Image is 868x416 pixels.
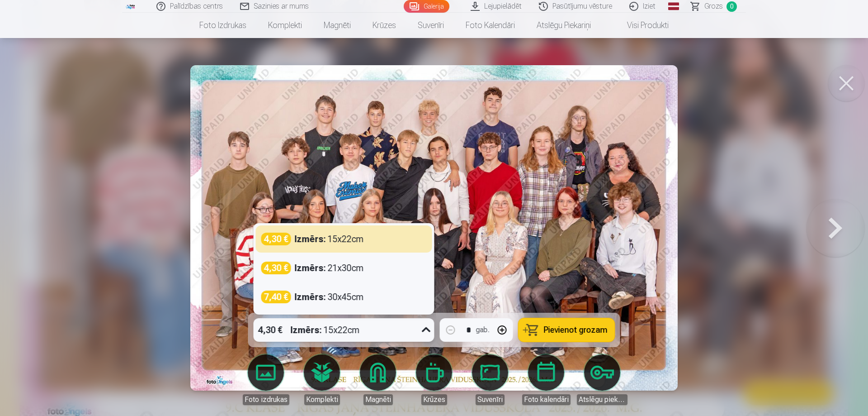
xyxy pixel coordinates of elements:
a: Foto izdrukas [189,13,257,38]
span: Grozs [704,1,723,12]
a: Komplekti [257,13,313,38]
div: 4,30 € [254,318,287,342]
a: Magnēti [353,354,403,405]
a: Foto kalendāri [521,354,571,405]
div: 15x22cm [295,233,364,245]
a: Atslēgu piekariņi [526,13,602,38]
a: Visi produkti [602,13,679,38]
div: Magnēti [363,394,393,405]
div: Krūzes [421,394,447,405]
strong: Izmērs : [295,291,326,303]
a: Suvenīri [465,354,515,405]
a: Atslēgu piekariņi [577,354,627,405]
div: 7,40 € [261,291,291,303]
strong: Izmērs : [295,233,326,245]
div: 21x30cm [295,262,364,274]
button: Pievienot grozam [519,318,615,342]
div: Foto kalendāri [522,394,571,405]
div: 4,30 € [261,262,291,274]
a: Foto izdrukas [241,354,291,405]
div: Komplekti [304,394,340,405]
a: Komplekti [297,354,347,405]
div: Atslēgu piekariņi [577,394,627,405]
a: Krūzes [409,354,459,405]
a: Krūzes [362,13,407,38]
strong: Izmērs : [291,324,322,336]
a: Suvenīri [407,13,455,38]
strong: Izmērs : [295,262,326,274]
span: Pievienot grozam [544,326,608,334]
div: Suvenīri [476,394,505,405]
div: 4,30 € [261,233,291,245]
div: Foto izdrukas [243,394,289,405]
a: Foto kalendāri [455,13,526,38]
div: 15x22cm [291,318,360,342]
span: 0 [726,1,737,12]
div: 30x45cm [295,291,364,303]
a: Magnēti [313,13,362,38]
img: /fa1 [126,4,136,9]
div: gab. [476,325,490,335]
